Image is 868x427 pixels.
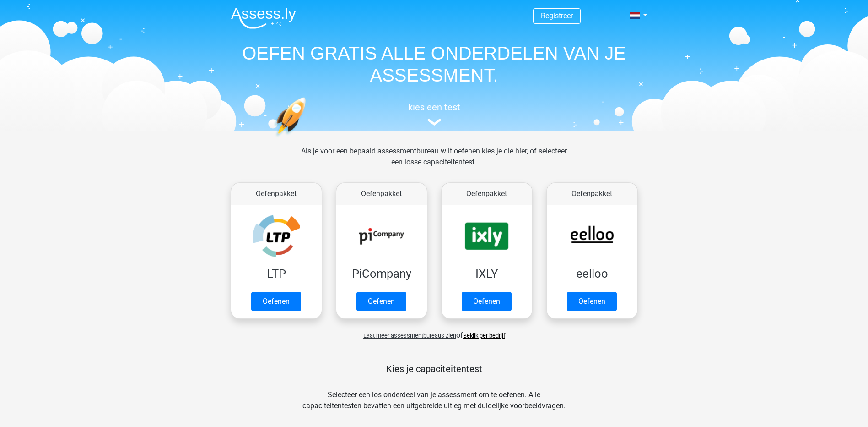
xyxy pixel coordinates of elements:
[462,292,512,311] a: Oefenen
[541,11,573,20] a: Registreer
[363,332,456,339] span: Laat meer assessmentbureaus zien
[463,332,505,339] a: Bekijk per bedrijf
[224,102,645,126] a: kies een test
[294,389,574,422] div: Selecteer een los onderdeel van je assessment om te oefenen. Alle capaciteitentesten bevatten een...
[239,363,630,374] h5: Kies je capaciteitentest
[251,292,301,311] a: Oefenen
[224,323,645,341] div: of
[356,292,406,311] a: Oefenen
[224,42,645,86] h1: OEFEN GRATIS ALLE ONDERDELEN VAN JE ASSESSMENT.
[427,119,441,126] img: assessment
[224,102,645,113] h5: kies een test
[294,146,574,179] div: Als je voor een bepaald assessmentbureau wilt oefenen kies je die hier, of selecteer een losse ca...
[231,7,296,29] img: Assessly
[567,292,617,311] a: Oefenen
[274,97,341,180] img: oefenen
